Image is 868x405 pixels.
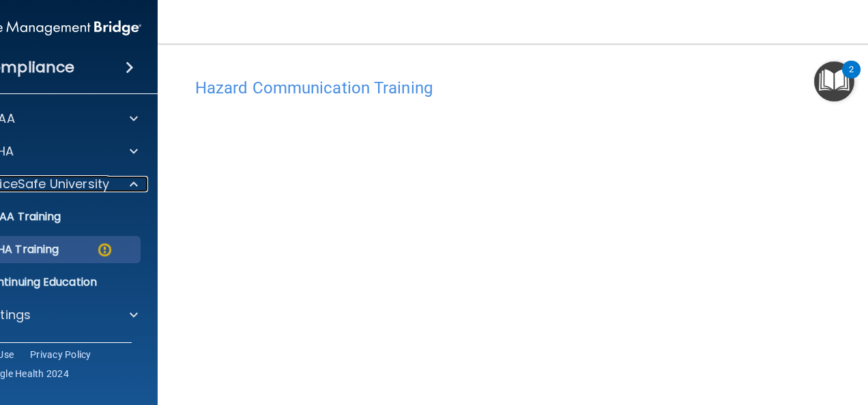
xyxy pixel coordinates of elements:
div: 2 [849,70,854,87]
a: Privacy Policy [30,348,91,361]
button: Open Resource Center, 2 new notifications [814,61,854,102]
img: warning-circle.0cc9ac19.png [96,241,113,258]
